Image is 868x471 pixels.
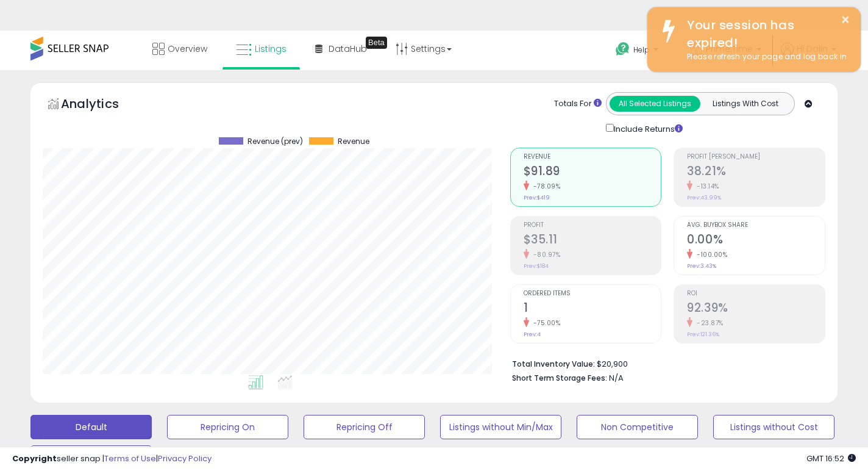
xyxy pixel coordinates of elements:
button: Non Competitive [577,415,698,439]
b: Total Inventory Value: [512,359,595,369]
span: Profit [524,222,661,229]
div: Include Returns [597,121,697,135]
div: Tooltip anchor [366,37,387,49]
button: Listings With Cost [700,96,791,112]
h2: 1 [524,301,661,317]
span: Overview [168,43,207,55]
small: -23.87% [692,318,724,328]
div: Your session has expired! [678,16,852,51]
h2: 92.39% [687,301,825,317]
span: 2025-09-16 16:52 GMT [806,453,856,464]
small: -100.00% [692,250,727,259]
button: All Selected Listings [610,96,700,112]
b: Short Term Storage Fees: [512,373,607,383]
i: Get Help [615,41,630,57]
h5: Analytics [61,95,143,115]
small: -78.09% [529,182,561,191]
small: -75.00% [529,318,561,328]
div: seller snap | | [12,453,212,465]
h2: 38.21% [687,164,825,181]
li: $20,900 [512,356,817,370]
button: Repricing On [167,415,288,439]
span: Revenue [524,154,661,160]
span: N/A [609,372,624,384]
span: Profit [PERSON_NAME] [687,154,825,160]
span: ROI [687,290,825,297]
a: Settings [386,31,461,67]
a: Listings [227,31,296,67]
a: Terms of Use [104,453,156,464]
button: Repricing Off [304,415,425,439]
h2: 0.00% [687,232,825,249]
span: Help [633,45,650,55]
small: Prev: $419 [524,194,550,201]
div: Please refresh your page and log back in [678,51,852,63]
span: Avg. Buybox Share [687,222,825,229]
span: Listings [255,43,286,55]
span: Revenue [338,137,369,146]
div: Totals For [554,98,602,110]
span: Revenue (prev) [247,137,303,146]
button: Listings without Cost [713,415,834,439]
strong: Copyright [12,453,57,464]
button: Listings without Min/Max [440,415,561,439]
a: Help [606,32,671,70]
small: -13.14% [692,182,719,191]
a: Privacy Policy [158,453,212,464]
span: DataHub [329,43,367,55]
a: DataHub [306,31,376,67]
span: Ordered Items [524,290,661,297]
small: Prev: 43.99% [687,194,721,201]
small: Prev: $184 [524,262,549,270]
small: Prev: 4 [524,331,541,338]
small: Prev: 3.43% [687,262,716,270]
small: -80.97% [529,250,561,259]
h2: $91.89 [524,164,661,181]
button: Default [30,415,152,439]
a: Overview [143,31,216,67]
h2: $35.11 [524,232,661,249]
small: Prev: 121.36% [687,331,719,338]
